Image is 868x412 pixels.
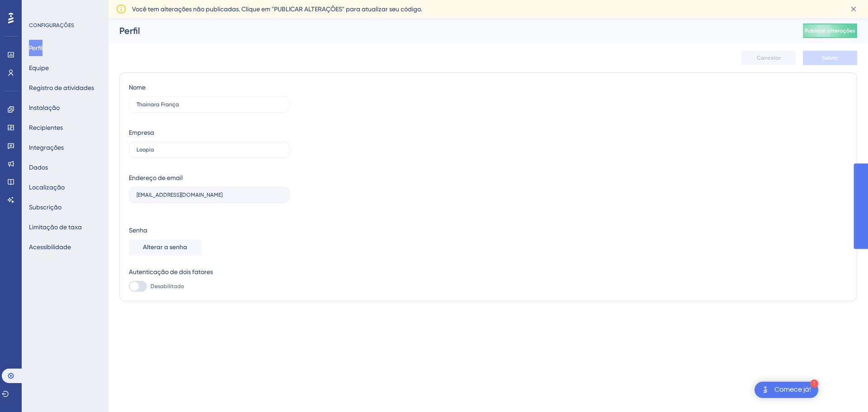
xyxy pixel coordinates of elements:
input: Nome Sobrenome [137,101,282,108]
font: Dados [29,164,48,171]
font: Nome [129,84,146,91]
font: CONFIGURAÇÕES [29,22,74,28]
button: Dados [29,159,48,175]
font: Salvar [822,55,838,61]
font: Equipe [29,64,49,71]
font: Perfil [29,44,42,52]
font: Acessibilidade [29,243,71,251]
font: Autenticação de dois fatores [129,268,213,275]
button: Integrações [29,139,64,156]
button: Recipientes [29,119,63,136]
font: Recipientes [29,124,63,131]
font: Integrações [29,144,64,151]
font: Registro de atividades [29,84,94,91]
button: Registro de atividades [29,80,94,96]
font: Subscrição [29,204,61,211]
font: Empresa [129,129,154,136]
font: Limitação de taxa [29,223,82,231]
font: Localização [29,184,65,191]
font: Comece já! [774,386,811,393]
font: Endereço de email [129,174,183,181]
input: Endereço de email [137,192,282,198]
button: Acessibilidade [29,239,71,255]
button: Localização [29,179,65,195]
button: Equipe [29,60,49,76]
button: Limitação de taxa [29,219,82,235]
div: Abra a lista de verificação Comece!, módulos restantes: 1 [755,382,818,398]
iframe: Iniciador do Assistente de IA do UserGuiding [830,376,857,403]
font: Desabilitado [151,283,184,289]
img: imagem-do-lançador-texto-alternativo [760,384,771,395]
button: Subscrição [29,199,61,215]
button: Publicar alterações [803,24,857,38]
font: Instalação [29,104,60,111]
input: nome da empresa [137,147,282,153]
font: Publicar alterações [805,28,855,34]
font: 1 [813,381,816,386]
button: Perfil [29,40,42,56]
button: Instalação [29,99,60,116]
font: Senha [129,227,147,234]
font: Perfil [119,25,140,36]
font: Alterar a senha [143,243,187,251]
button: Salvar [803,51,857,65]
button: Cancelar [741,51,796,65]
font: Cancelar [757,55,781,61]
button: Alterar a senha [129,239,201,256]
font: Você tem alterações não publicadas. Clique em "PUBLICAR ALTERAÇÕES" para atualizar seu código. [132,5,422,13]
